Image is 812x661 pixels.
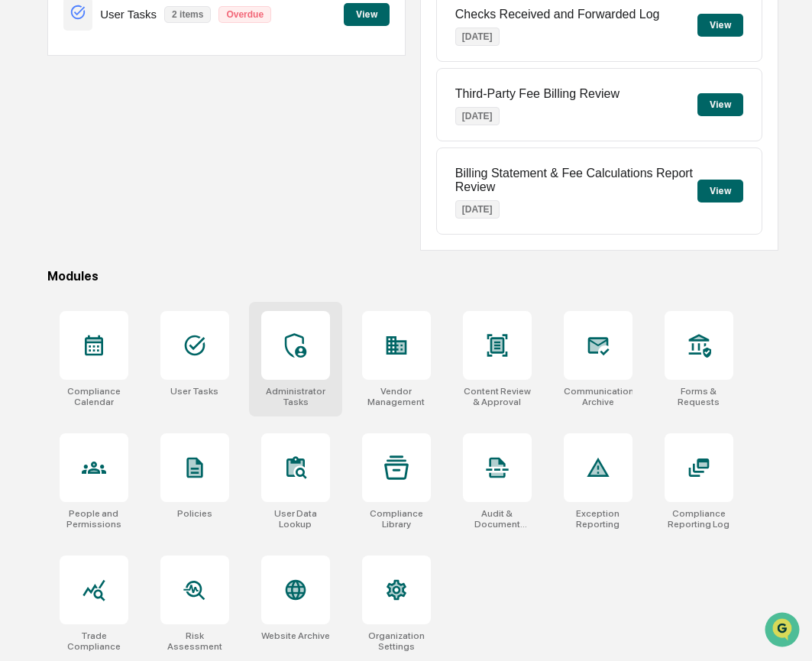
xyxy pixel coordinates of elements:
[31,222,96,237] span: Data Lookup
[152,259,185,271] span: Pylon
[52,132,193,144] div: We're available if you need us!
[463,508,532,530] div: Audit & Document Logs
[260,122,278,140] button: Start new chat
[455,87,620,101] p: Third-Party Fee Billing Review
[763,611,804,652] iframe: Open customer support
[455,107,500,125] p: [DATE]
[697,14,743,37] button: View
[100,8,157,21] p: User Tasks
[463,386,532,407] div: Content Review & Approval
[164,6,211,23] p: 2 items
[455,28,500,46] p: [DATE]
[261,508,330,530] div: User Data Lookup
[261,386,330,407] div: Administrator Tasks
[170,386,218,397] div: User Tasks
[697,180,743,203] button: View
[9,186,105,214] a: 🖐️Preclearance
[31,193,99,208] span: Preclearance
[455,200,500,219] p: [DATE]
[665,508,733,530] div: Compliance Reporting Log
[47,269,778,284] div: Modules
[218,6,271,23] p: Overdue
[665,386,733,407] div: Forms & Requests
[60,386,128,407] div: Compliance Calendar
[362,630,431,652] div: Organization Settings
[344,6,390,21] a: View
[362,386,431,407] div: Vendor Management
[564,508,632,530] div: Exception Reporting
[344,3,390,26] button: View
[52,117,251,132] div: Start new chat
[564,386,632,407] div: Communications Archive
[15,194,27,206] div: 🖐️
[177,508,212,519] div: Policies
[455,8,660,21] p: Checks Received and Forwarded Log
[126,193,189,208] span: Attestations
[160,630,229,652] div: Risk Assessment
[60,508,128,530] div: People and Permissions
[455,167,697,194] p: Billing Statement & Fee Calculations Report Review
[697,93,743,116] button: View
[105,186,196,214] a: 🗄️Attestations
[9,215,102,243] a: 🔎Data Lookup
[15,32,278,57] p: How can we help?
[261,630,330,641] div: Website Archive
[15,223,27,235] div: 🔎
[15,117,43,144] img: 1746055101610-c473b297-6a78-478c-a979-82029cc54cd1
[362,508,431,530] div: Compliance Library
[60,630,128,652] div: Trade Compliance
[108,258,185,271] a: Powered byPylon
[111,194,123,206] div: 🗄️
